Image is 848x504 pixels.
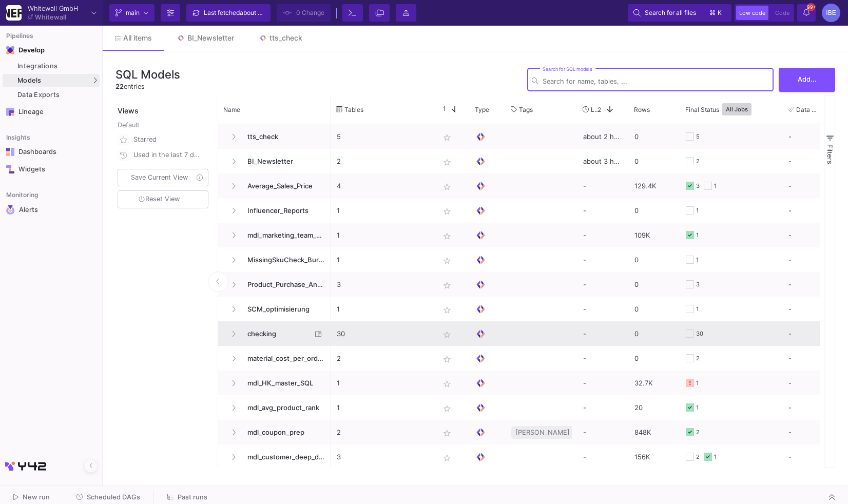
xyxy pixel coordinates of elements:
[115,82,180,91] div: entries
[714,174,717,198] div: 1
[788,174,828,198] div: -
[441,328,453,341] mat-icon: star_border
[123,34,152,42] span: All items
[475,106,489,113] span: Type
[577,371,629,395] div: -
[788,371,828,395] div: -
[241,297,325,321] span: SCM_optimisierung
[696,322,703,346] div: 30
[337,297,428,321] p: 1
[696,420,700,444] div: 2
[475,452,486,462] img: SQL Model
[441,452,453,464] mat-icon: star_border
[441,230,453,242] mat-icon: star_border
[696,248,699,272] div: 1
[6,5,22,21] img: YZ4Yr8zUCx6JYM5gIgaTIQYeTXdcwQjnYC8iZtTV.png
[19,205,86,215] div: Alerts
[591,106,598,113] span: Last Used
[772,6,793,20] button: Code
[3,161,100,178] a: Navigation iconWidgets
[598,106,601,113] span: 2
[628,4,731,22] button: Search for all files⌘k
[337,445,428,469] p: 3
[629,198,680,223] div: 0
[241,248,325,272] span: MissingSkuCheck_Burcu
[475,279,486,290] img: SQL Model
[18,108,85,116] div: Lineage
[788,125,828,148] div: -
[3,144,100,160] a: Navigation iconDashboards
[115,83,124,90] span: 22
[3,60,100,73] a: Integrations
[475,402,486,413] img: SQL Model
[629,272,680,297] div: 0
[685,98,768,121] div: Final Status
[441,131,453,144] mat-icon: star_border
[186,4,271,22] button: Last fetchedabout 3 hours ago
[788,420,828,444] div: -
[337,346,428,371] p: 2
[714,445,717,469] div: 1
[706,7,726,19] button: ⌘k
[344,106,363,113] span: Tables
[241,371,325,395] span: mdl_HK_master_SQL
[133,147,202,163] div: Used in the last 7 days
[18,148,85,156] div: Dashboards
[736,6,768,20] button: Low code
[337,199,428,223] p: 1
[6,165,14,173] img: Navigation icon
[17,91,97,99] div: Data Exports
[241,322,312,346] span: checking
[241,199,325,223] span: Influencer_Reports
[629,420,680,444] div: 848K
[241,346,325,371] span: material_cost_per_order_sku
[577,124,629,149] div: about 2 hours ago
[241,125,325,149] span: tts_check
[788,396,828,419] div: -
[337,174,428,198] p: 4
[645,5,696,21] span: Search for all files
[788,223,828,247] div: -
[577,395,629,420] div: -
[441,156,453,168] mat-icon: star_border
[796,106,820,113] span: Data Tests
[115,147,210,163] button: Used in the last 7 days
[577,346,629,371] div: -
[475,156,486,167] img: SQL Model
[109,4,155,22] button: main
[241,396,325,420] span: mdl_avg_product_rank
[807,3,815,11] span: 99+
[187,34,234,42] div: BI_Newsletter
[133,132,202,147] div: Starred
[696,396,699,420] div: 1
[696,199,699,223] div: 1
[3,201,100,219] a: Navigation iconAlerts
[475,378,486,389] img: SQL Model
[337,396,428,420] p: 1
[139,195,180,203] span: Reset View
[826,144,834,164] span: Filters
[629,395,680,420] div: 20
[629,173,680,198] div: 129.4K
[441,402,453,415] mat-icon: star_border
[223,106,240,113] span: Name
[337,223,428,247] p: 1
[475,205,486,216] img: SQL Model
[475,353,486,364] img: SQL Model
[629,297,680,321] div: 0
[441,205,453,218] mat-icon: star_border
[6,108,14,116] img: Navigation icon
[788,149,828,173] div: -
[634,106,650,113] span: Rows
[739,9,765,16] span: Low code
[629,444,680,469] div: 156K
[87,493,140,501] span: Scheduled DAGs
[696,174,700,198] div: 3
[441,181,453,193] mat-icon: star_border
[696,445,700,469] div: 2
[17,76,42,85] span: Models
[798,75,817,83] span: Add...
[788,248,828,272] div: -
[629,247,680,272] div: 0
[819,4,840,22] button: IBE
